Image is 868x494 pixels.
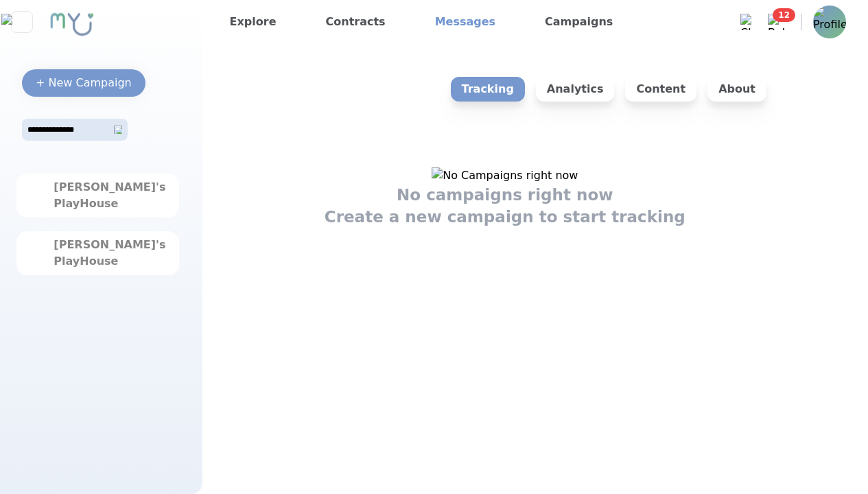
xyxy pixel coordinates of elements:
[773,8,795,22] span: 12
[36,75,132,91] div: + New Campaign
[451,77,525,102] p: Tracking
[54,179,141,212] div: [PERSON_NAME]'s PlayHouse
[224,11,282,33] a: Explore
[740,14,757,30] img: Chat
[54,237,141,270] div: [PERSON_NAME]'s PlayHouse
[1,14,42,30] img: Close sidebar
[320,11,391,33] a: Contracts
[813,5,846,38] img: Profile
[625,77,696,102] p: Content
[430,11,501,33] a: Messages
[768,14,784,30] img: Bell
[397,184,613,206] h1: No campaigns right now
[325,206,685,228] h1: Create a new campaign to start tracking
[707,77,766,102] p: About
[22,69,145,97] button: + New Campaign
[536,77,615,102] p: Analytics
[539,11,618,33] a: Campaigns
[432,167,578,184] img: No Campaigns right now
